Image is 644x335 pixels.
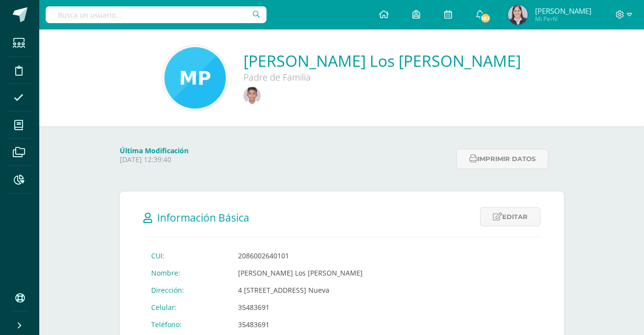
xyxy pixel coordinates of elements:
[230,316,371,333] td: 35483691
[143,316,230,333] td: Teléfono:
[243,87,261,104] img: f56b33746a892be9a251d0dfb30a0c8a.png
[480,207,540,226] a: Editar
[535,15,591,23] span: Mi Perfil
[230,281,371,299] td: 4 [STREET_ADDRESS] Nueva
[120,146,451,155] h4: Última Modificación
[143,264,230,281] td: Nombre:
[535,6,591,16] span: [PERSON_NAME]
[480,13,491,24] span: 183
[243,71,521,83] div: Padre de Familia
[143,299,230,316] td: Celular:
[230,299,371,316] td: 35483691
[164,47,226,109] img: f45a041319cec9fa7c72a0b5a21f82e6.png
[46,6,267,23] input: Busca un usuario...
[120,155,451,164] p: [DATE] 12:39:40
[456,149,548,169] button: Imprimir datos
[157,211,249,224] span: Información Básica
[143,247,230,264] td: CUI:
[143,281,230,299] td: Dirección:
[230,247,371,264] td: 2086002640101
[230,264,371,281] td: [PERSON_NAME] Los [PERSON_NAME]
[508,5,528,25] img: 59a2e47154a9b057ea0f02af7b8babcf.png
[243,50,521,71] a: [PERSON_NAME] Los [PERSON_NAME]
